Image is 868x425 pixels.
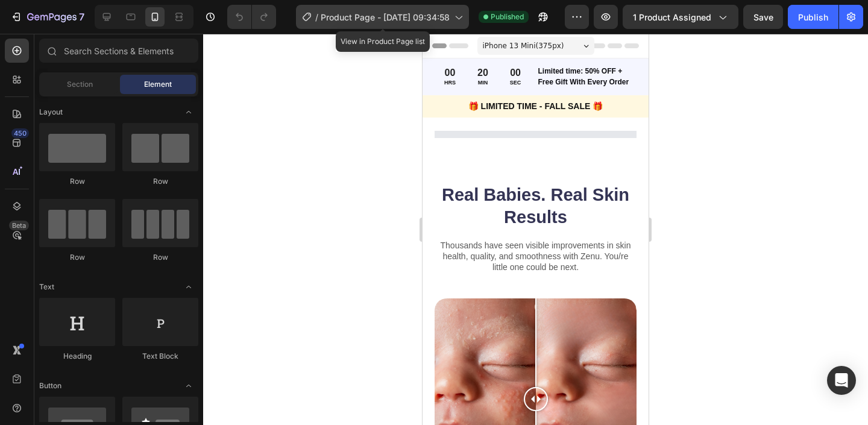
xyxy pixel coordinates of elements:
div: Row [39,252,115,263]
span: Section [67,79,93,90]
p: 7 [79,10,84,24]
div: Beta [9,221,29,230]
span: Toggle open [179,102,198,122]
input: Search Sections & Elements [39,39,198,63]
span: Text [39,282,54,292]
span: Save [753,12,773,22]
span: Button [39,380,61,391]
div: Open Intercom Messenger [827,366,856,395]
span: Published [491,11,524,22]
span: Layout [39,107,63,118]
div: Publish [798,11,828,24]
span: Product Page - [DATE] 09:34:58 [321,11,450,24]
div: Row [122,176,198,187]
div: Text Block [122,351,198,362]
button: 7 [5,5,90,29]
button: Save [743,5,783,29]
div: Undo/Redo [227,5,276,29]
div: Row [122,252,198,263]
span: Element [144,79,172,90]
div: Heading [39,351,115,362]
button: 1 product assigned [623,5,738,29]
span: Toggle open [179,376,198,395]
span: Toggle open [179,277,198,297]
button: Publish [788,5,838,29]
div: 450 [11,128,29,138]
iframe: Design area [423,34,649,425]
span: 1 product assigned [633,11,711,24]
span: / [315,11,318,24]
div: Row [39,176,115,187]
